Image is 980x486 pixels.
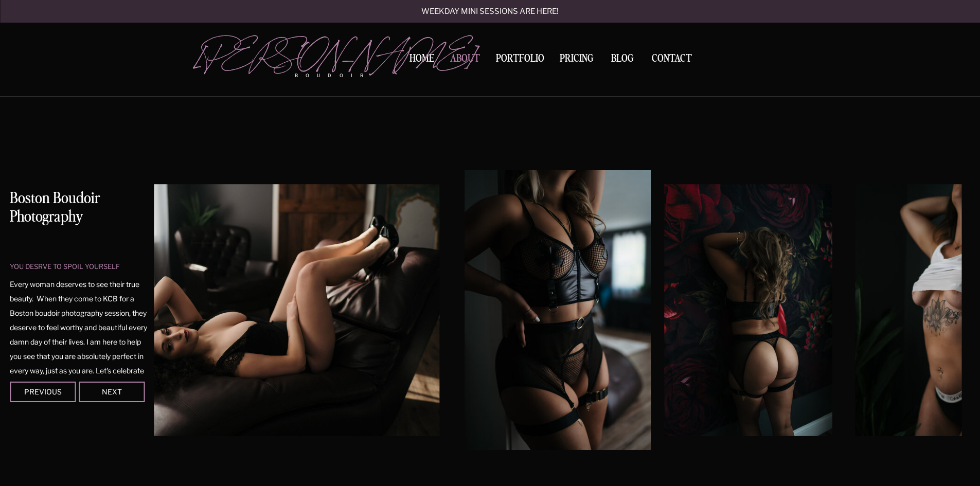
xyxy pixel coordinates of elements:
[607,53,638,63] a: BLOG
[465,170,651,450] img: Woman posing in black leather lingerie against a door frame in a Boston boudoir studio
[664,184,832,436] img: Woman wearing black lingerie leaning against floral tapestry in Boston boudoir studio
[62,184,439,436] img: Brunette woman laying on chaise lounge wearing black lingerie posing for a Boston luxury boudoir ...
[394,8,586,16] a: Weekday mini sessions are here!
[195,37,380,67] a: [PERSON_NAME]
[295,72,380,79] p: boudoir
[557,53,597,67] a: Pricing
[10,277,148,366] p: Every woman deserves to see their true beauty. When they come to KCB for a Boston boudoir photogr...
[81,388,142,394] div: Next
[648,53,696,64] a: Contact
[10,262,136,271] p: you desrve to spoil yourself
[12,388,74,394] div: Previous
[492,53,548,67] a: Portfolio
[10,189,147,229] h1: Boston Boudoir Photography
